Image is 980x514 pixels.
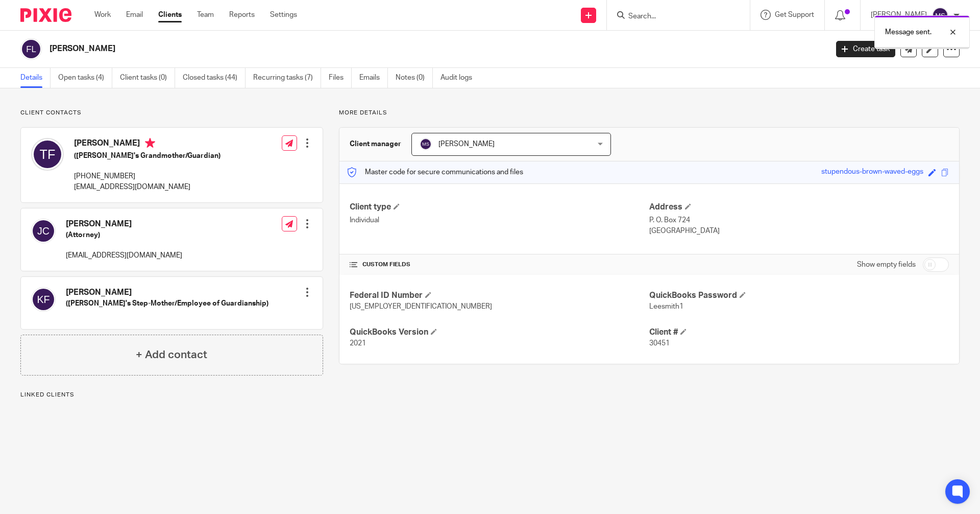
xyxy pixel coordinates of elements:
img: Pixie [20,8,71,22]
h4: CUSTOM FIELDS [350,261,649,269]
p: [EMAIL_ADDRESS][DOMAIN_NAME] [66,250,182,261]
p: P. O. Box 724 [649,215,949,225]
div: stupendous-brown-waved-eggs [821,167,923,178]
span: 2021 [350,340,366,347]
a: Reports [229,10,255,20]
a: Team [197,10,214,20]
h4: [PERSON_NAME] [66,219,182,229]
h4: Client type [350,202,649,213]
h3: Client manager [350,139,401,149]
span: 30451 [649,340,670,347]
span: Leesmith1 [649,303,683,310]
img: svg%3E [932,7,948,24]
a: Client tasks (0) [120,68,175,88]
h4: [PERSON_NAME] [66,287,268,298]
a: Clients [158,10,182,20]
p: Master code for secure communications and files [347,167,523,177]
a: Work [94,10,111,20]
p: Linked clients [20,391,323,399]
p: Client contacts [20,109,323,117]
h4: QuickBooks Password [649,290,949,301]
h4: Address [649,202,949,213]
a: Open tasks (4) [58,68,112,88]
h5: ([PERSON_NAME]'s Step-Mother/Employee of Guardianship) [66,298,268,309]
h4: QuickBooks Version [350,327,649,338]
a: Notes (0) [396,68,433,88]
a: Settings [270,10,297,20]
a: Details [20,68,51,88]
a: Recurring tasks (7) [253,68,321,88]
h2: [PERSON_NAME] [50,43,667,54]
a: Closed tasks (44) [183,68,246,88]
a: Emails [359,68,388,88]
a: Audit logs [440,68,480,88]
img: svg%3E [420,138,432,150]
a: Files [329,68,352,88]
p: [GEOGRAPHIC_DATA] [649,226,949,236]
i: Primary [145,138,155,148]
img: svg%3E [31,138,64,171]
p: [EMAIL_ADDRESS][DOMAIN_NAME] [74,182,220,192]
h4: Client # [649,327,949,338]
h4: Federal ID Number [350,290,649,301]
p: [PHONE_NUMBER] [74,171,220,181]
label: Show empty fields [857,260,916,270]
img: svg%3E [31,287,56,312]
p: Individual [350,215,649,225]
span: [PERSON_NAME] [438,141,495,148]
p: Message sent. [885,27,932,37]
span: [US_EMPLOYER_IDENTIFICATION_NUMBER] [350,303,492,310]
img: svg%3E [31,219,56,243]
p: More details [339,109,960,117]
a: Create task [836,41,895,57]
h4: + Add contact [136,347,207,363]
h5: ([PERSON_NAME]'s Grandmother/Guardian) [74,151,220,161]
h4: [PERSON_NAME] [74,138,220,151]
a: Email [126,10,143,20]
h5: (Attorney) [66,230,182,240]
img: svg%3E [20,38,42,60]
